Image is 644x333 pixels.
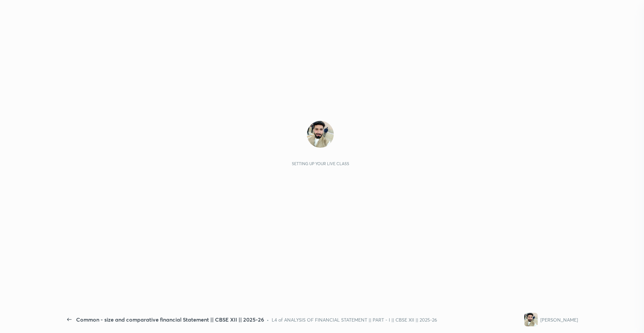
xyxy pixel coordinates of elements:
div: Setting up your live class [292,161,349,166]
div: [PERSON_NAME] [540,316,578,323]
div: L4 of ANALYSIS OF FINANCIAL STATEMENT || PART - I || CBSE XII || 2025-26 [272,316,437,323]
div: • [267,316,269,323]
img: fc0a0bd67a3b477f9557aca4a29aa0ad.19086291_AOh14GgchNdmiCeYbMdxktaSN3Z4iXMjfHK5yk43KqG_6w%3Ds96-c [524,313,538,326]
img: fc0a0bd67a3b477f9557aca4a29aa0ad.19086291_AOh14GgchNdmiCeYbMdxktaSN3Z4iXMjfHK5yk43KqG_6w%3Ds96-c [307,121,334,148]
div: Common - size and comparative financial Statement || CBSE XII || 2025-26 [76,316,264,324]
